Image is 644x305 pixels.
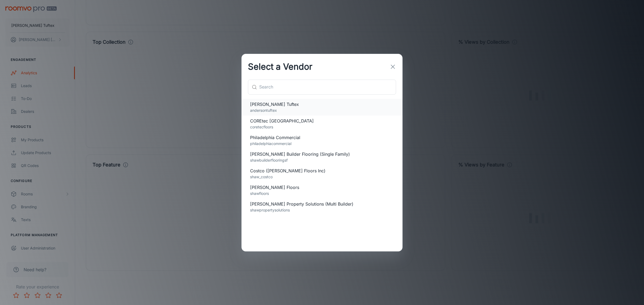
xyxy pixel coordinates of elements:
p: andersontuftex [250,107,394,113]
div: [PERSON_NAME] Property Solutions (Multi Builder)shawpropertysolutions [241,199,402,215]
p: shawbuilderflooringsf [250,157,394,163]
div: Philadelphia Commercialphiladelphiacommercial [241,132,402,149]
p: coretecfloors [250,124,394,130]
span: Costco ([PERSON_NAME] Floors Inc) [250,168,394,174]
div: [PERSON_NAME] Builder Flooring (Single Family)shawbuilderflooringsf [241,149,402,165]
h2: Select a Vendor [241,54,319,80]
p: shaw_costco [250,174,394,180]
div: COREtec [GEOGRAPHIC_DATA]coretecfloors [241,116,402,132]
div: Costco ([PERSON_NAME] Floors Inc)shaw_costco [241,165,402,182]
div: [PERSON_NAME] Floorsshawfloors [241,182,402,199]
span: [PERSON_NAME] Tuftex [250,101,394,107]
p: philadelphiacommercial [250,141,394,147]
span: COREtec [GEOGRAPHIC_DATA] [250,118,394,124]
span: [PERSON_NAME] Property Solutions (Multi Builder) [250,201,394,207]
span: Philadelphia Commercial [250,134,394,141]
span: [PERSON_NAME] Builder Flooring (Single Family) [250,151,394,157]
p: shawfloors [250,191,394,196]
div: [PERSON_NAME] Tuftexandersontuftex [241,99,402,116]
input: Search [259,80,396,95]
p: shawpropertysolutions [250,207,394,213]
span: [PERSON_NAME] Floors [250,184,394,191]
